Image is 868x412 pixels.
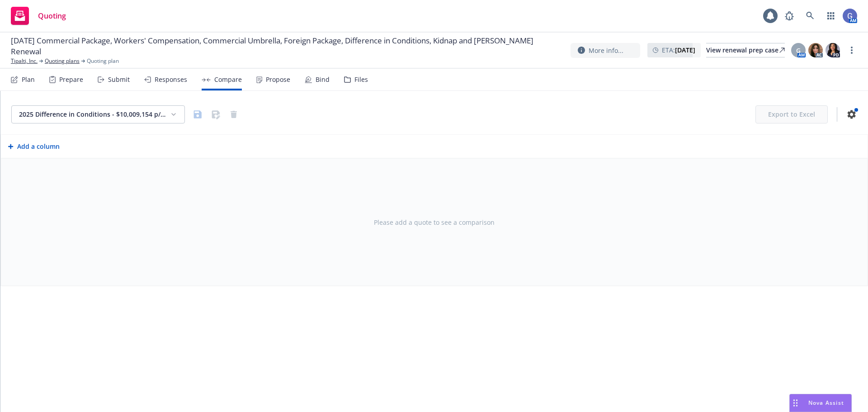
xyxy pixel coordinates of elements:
div: Prepare [59,76,83,83]
a: Quoting plans [45,57,80,65]
span: Nova Assist [808,399,844,407]
div: Propose [266,76,290,83]
a: Quoting [7,3,70,28]
span: Quoting plan [87,57,119,65]
a: more [846,45,857,56]
span: More info... [589,46,623,55]
div: Compare [214,76,242,83]
button: Nova Assist [789,394,852,412]
img: photo [808,43,823,57]
div: View renewal prep case [706,43,785,57]
a: Report a Bug [780,7,798,25]
span: Quoting [38,12,66,19]
button: More info... [571,43,640,58]
span: Please add a quote to see a comparison [374,218,495,227]
button: Add a column [6,137,61,156]
a: Tipalti, Inc. [11,57,38,65]
span: G [796,46,801,55]
img: photo [826,43,840,57]
div: Drag to move [790,394,801,412]
a: View renewal prep case [706,43,785,57]
a: Switch app [822,7,840,25]
div: Bind [316,76,330,83]
span: ETA : [662,45,695,55]
a: Search [801,7,819,25]
div: Submit [108,76,130,83]
span: [DATE] Commercial Package, Workers' Compensation, Commercial Umbrella, Foreign Package, Differenc... [11,35,563,57]
strong: [DATE] [675,46,695,54]
img: photo [843,9,857,23]
div: Files [354,76,368,83]
button: 2025 Difference in Conditions - $10,009,154 p/o $20,018,309 [11,105,185,123]
div: Responses [155,76,187,83]
div: 2025 Difference in Conditions - $10,009,154 p/o $20,018,309 [19,110,166,119]
div: Plan [22,76,35,83]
